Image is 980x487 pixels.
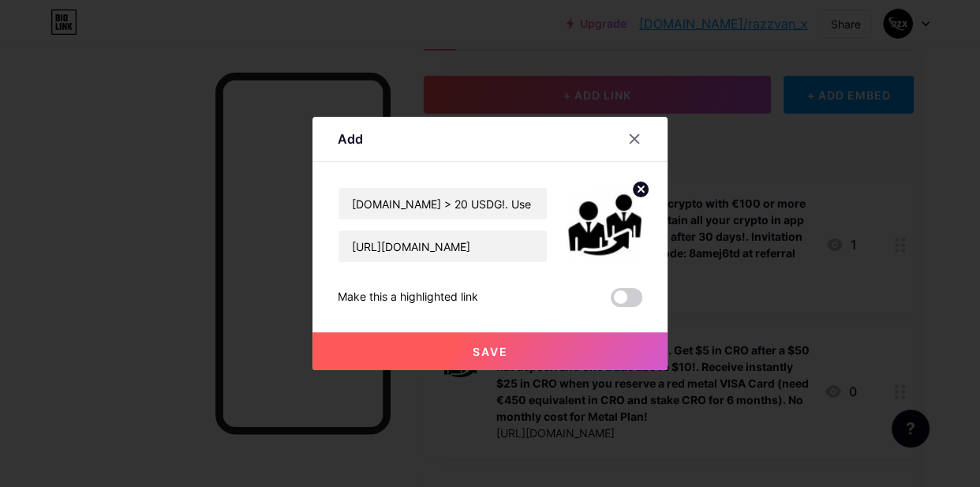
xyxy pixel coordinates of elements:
[473,345,508,358] span: Save
[339,188,547,219] input: Title
[338,129,363,148] div: Add
[338,288,478,307] div: Make this a highlighted link
[312,332,668,370] button: Save
[567,187,642,263] img: link_thumbnail
[339,230,547,262] input: URL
